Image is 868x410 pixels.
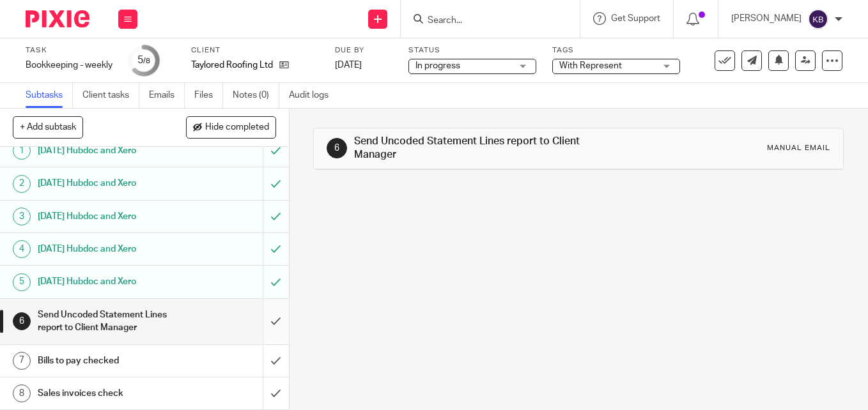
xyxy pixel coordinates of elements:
label: Status [408,45,536,56]
span: [DATE] [335,61,362,70]
label: Tags [552,45,680,56]
img: Pixie [26,10,89,27]
div: Mark as to do [263,135,289,167]
div: Mark as to do [263,167,289,199]
div: Bookkeeping - weekly [26,59,112,72]
span: Hide completed [205,123,269,133]
a: Reassign task [795,50,816,71]
h1: Send Uncoded Statement Lines report to Client Manager [38,305,179,338]
h1: [DATE] Hubdoc and Xero [38,272,179,291]
div: Mark as to do [263,266,289,298]
h1: Send Uncoded Statement Lines report to Client Manager [354,135,606,162]
a: Client tasks [82,83,139,108]
div: 5 [13,273,31,291]
button: Snooze task [768,50,789,71]
div: Manual email [767,143,830,153]
div: Mark as to do [263,201,289,232]
button: Hide completed [186,116,276,138]
h1: Sales invoices check [38,384,179,403]
span: With Represent [559,61,622,70]
div: 4 [13,240,31,258]
label: Client [191,45,319,56]
div: Mark as done [263,345,289,377]
div: 6 [327,138,347,158]
h1: [DATE] Hubdoc and Xero [38,239,179,259]
img: svg%3E [808,9,828,29]
div: Mark as done [263,377,289,409]
h1: [DATE] Hubdoc and Xero [38,141,179,160]
label: Task [26,45,112,56]
input: Search [426,15,541,27]
h1: Bills to pay checked [38,351,179,370]
button: + Add subtask [13,116,83,138]
div: 5 [137,53,150,68]
div: 2 [13,175,31,193]
a: Notes (0) [233,83,279,108]
span: In progress [415,61,460,70]
div: 1 [13,142,31,160]
a: Send new email to Taylored Roofing Ltd [741,50,762,71]
div: Mark as done [263,299,289,344]
label: Due by [335,45,392,56]
div: 3 [13,208,31,225]
a: Emails [149,83,185,108]
h1: [DATE] Hubdoc and Xero [38,207,179,226]
div: 8 [13,384,31,402]
p: Taylored Roofing Ltd [191,59,273,72]
i: Open client page [279,60,289,70]
a: Files [194,83,223,108]
div: 7 [13,352,31,370]
h1: [DATE] Hubdoc and Xero [38,174,179,193]
div: 6 [13,312,31,330]
a: Audit logs [289,83,338,108]
a: Subtasks [26,83,73,108]
span: Get Support [611,14,660,23]
small: /8 [143,57,150,65]
p: [PERSON_NAME] [731,12,802,25]
div: Mark as to do [263,233,289,265]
